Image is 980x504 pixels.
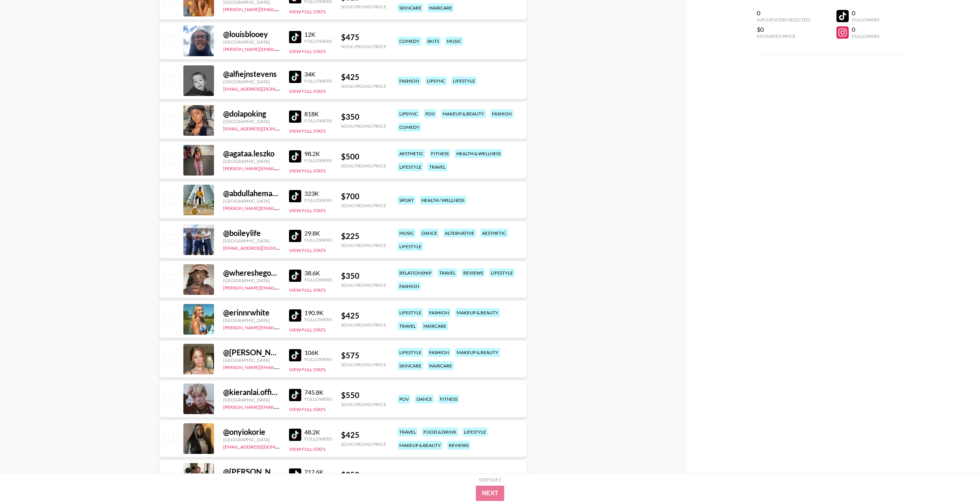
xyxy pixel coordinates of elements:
img: TikTok [289,230,301,242]
a: [PERSON_NAME][EMAIL_ADDRESS][PERSON_NAME][DOMAIN_NAME] [223,363,373,370]
a: [EMAIL_ADDRESS][DOMAIN_NAME] [223,244,300,251]
div: travel [398,428,417,436]
div: [GEOGRAPHIC_DATA] [223,278,280,283]
div: $ 425 [341,311,386,320]
div: Estimated Price [757,33,810,39]
a: [EMAIL_ADDRESS][DOMAIN_NAME] [223,85,300,92]
div: [GEOGRAPHIC_DATA] [223,39,280,45]
div: pov [424,109,436,118]
div: $ 575 [341,351,386,360]
div: Followers [304,436,332,442]
div: Song Promo Price [341,242,386,248]
div: 818K [304,110,332,118]
div: @ abdullahemadfs [223,189,280,198]
div: skincare [398,3,423,12]
div: health & wellness [455,149,502,158]
div: Song Promo Price [341,44,386,49]
div: Song Promo Price [341,203,386,208]
div: 212.6K [304,468,332,476]
div: lifestyle [462,428,488,436]
div: Followers [852,17,879,23]
div: Followers [852,33,879,39]
div: Followers [304,356,332,362]
div: @ boileylife [223,228,280,238]
div: [GEOGRAPHIC_DATA] [223,198,280,204]
img: TikTok [289,389,301,401]
div: $ 350 [341,271,386,281]
div: makeup & beauty [455,308,500,317]
div: Song Promo Price [341,282,386,288]
div: travel [428,163,447,171]
div: lifestyle [451,76,477,85]
div: makeup & beauty [441,109,486,118]
a: [PERSON_NAME][EMAIL_ADDRESS][PERSON_NAME][DOMAIN_NAME] [223,5,373,12]
div: $ 700 [341,192,386,201]
div: dance [420,229,439,237]
div: @ [PERSON_NAME].[PERSON_NAME] [223,467,280,476]
div: $ 475 [341,33,386,42]
div: Song Promo Price [341,441,386,447]
div: @ whereshegoesxo [223,268,280,278]
div: [GEOGRAPHIC_DATA] [223,397,280,403]
a: [PERSON_NAME][EMAIL_ADDRESS][DOMAIN_NAME] [223,204,336,211]
div: alternative [443,229,476,237]
div: Step 1 of 2 [479,477,501,483]
button: View Full Stats [289,168,325,174]
div: 0 [852,9,879,17]
div: $ 225 [341,231,386,241]
div: Song Promo Price [341,402,386,407]
div: lifestyle [398,308,423,317]
div: $ 425 [341,72,386,82]
button: View Full Stats [289,327,325,333]
button: View Full Stats [289,49,325,54]
div: haircare [428,361,454,370]
div: Followers [304,237,332,243]
div: 34K [304,70,332,78]
div: Song Promo Price [341,123,386,129]
div: 323K [304,190,332,197]
div: haircare [428,3,454,12]
div: Song Promo Price [341,322,386,328]
a: [EMAIL_ADDRESS][DOMAIN_NAME] [223,442,300,450]
div: Song Promo Price [341,163,386,169]
div: reviews [462,268,485,277]
div: 48.2K [304,428,332,436]
button: View Full Stats [289,208,325,213]
div: lifestyle [398,163,423,171]
div: @ onyiokorie [223,427,280,437]
div: dance [415,395,434,403]
img: TikTok [289,150,301,163]
div: Song Promo Price [341,4,386,10]
div: sport [398,196,415,205]
div: @ erinnrwhite [223,308,280,317]
div: Followers [304,277,332,283]
div: Song Promo Price [341,362,386,367]
div: @ alfiejnstevens [223,69,280,79]
div: fitness [438,395,459,403]
div: aesthetic [398,149,425,158]
div: $ 350 [341,112,386,122]
div: [GEOGRAPHIC_DATA] [223,437,280,442]
div: Followers [304,38,332,44]
div: Followers [304,158,332,163]
img: TikTok [289,349,301,361]
div: lifestyle [398,242,423,251]
div: Song Promo Price [341,83,386,89]
div: [GEOGRAPHIC_DATA] [223,119,280,124]
div: 12K [304,31,332,38]
div: makeup & beauty [398,441,443,450]
button: View Full Stats [289,9,325,15]
div: @ kieranlai.official [223,387,280,397]
a: [PERSON_NAME][EMAIL_ADDRESS][PERSON_NAME][DOMAIN_NAME] [223,323,373,330]
div: health / wellness [420,196,466,205]
div: 29.8K [304,229,332,237]
div: @ dolapoking [223,109,280,119]
div: $ 550 [341,390,386,400]
a: [PERSON_NAME][EMAIL_ADDRESS][DOMAIN_NAME] [223,403,336,410]
img: TikTok [289,31,301,43]
div: fitness [430,149,450,158]
button: View Full Stats [289,287,325,293]
div: $ 425 [341,430,386,440]
div: $ 500 [341,152,386,161]
div: Followers [304,396,332,402]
